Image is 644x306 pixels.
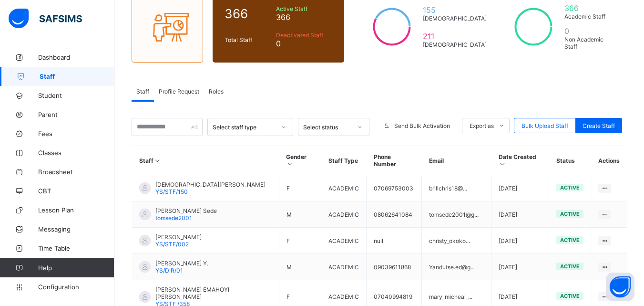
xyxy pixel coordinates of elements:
[132,146,279,175] th: Staff
[155,241,189,248] span: YS/STF/002
[279,175,321,201] td: F
[491,228,549,254] td: [DATE]
[38,149,114,157] span: Classes
[367,254,422,280] td: 09039611868
[222,34,274,46] div: Total Staff
[38,206,114,214] span: Lesson Plan
[276,5,333,12] span: Active Staff
[470,122,494,129] span: Export as
[321,146,367,175] th: Staff Type
[321,201,367,228] td: ACADEMIC
[560,237,580,243] span: active
[38,111,114,118] span: Parent
[38,187,114,195] span: CBT
[422,254,491,280] td: Yandutse.ed@g...
[549,146,591,175] th: Status
[209,88,224,95] span: Roles
[276,12,333,22] span: 366
[423,15,487,22] span: [DEMOGRAPHIC_DATA]
[521,122,568,129] span: Bulk Upload Staff
[423,41,487,48] span: [DEMOGRAPHIC_DATA]
[560,184,580,191] span: active
[38,244,114,252] span: Time Table
[159,88,199,95] span: Profile Request
[491,201,549,228] td: [DATE]
[560,211,580,217] span: active
[491,175,549,201] td: [DATE]
[491,146,549,175] th: Date Created
[491,254,549,280] td: [DATE]
[38,130,114,137] span: Fees
[423,32,487,41] span: 211
[560,293,580,299] span: active
[38,264,114,272] span: Help
[276,32,333,39] span: Deactivated Staff
[153,157,162,164] i: Sort in Ascending Order
[321,228,367,254] td: ACADEMIC
[40,73,114,80] span: Staff
[394,122,450,129] span: Send Bulk Activation
[303,124,352,131] div: Select status
[155,260,208,267] span: [PERSON_NAME] Y.
[276,39,333,48] span: 0
[38,53,114,61] span: Dashboard
[564,13,615,20] span: Academic Staff
[564,36,615,50] span: Non Academic Staff
[155,214,192,222] span: tomsede2001
[422,201,491,228] td: tomsede2001@g...
[367,146,422,175] th: Phone Number
[367,175,422,201] td: 07069753003
[279,254,321,280] td: M
[155,188,188,195] span: YS/STF/150
[423,5,487,15] span: 155
[136,88,149,95] span: Staff
[225,6,271,21] span: 366
[155,267,183,274] span: YS/DIR/01
[155,233,202,241] span: [PERSON_NAME]
[321,254,367,280] td: ACADEMIC
[279,228,321,254] td: F
[155,181,266,188] span: [DEMOGRAPHIC_DATA][PERSON_NAME]
[279,146,321,175] th: Gender
[155,207,217,214] span: [PERSON_NAME] Sede
[38,225,114,233] span: Messaging
[606,273,634,301] button: Open asap
[422,175,491,201] td: brillchris18@...
[422,228,491,254] td: christy_okoko...
[286,160,294,168] i: Sort in Ascending Order
[564,26,615,36] span: 0
[155,286,272,300] span: [PERSON_NAME] EMAHOYI [PERSON_NAME]
[279,201,321,228] td: M
[422,146,491,175] th: Email
[560,263,580,270] span: active
[213,124,276,131] div: Select staff type
[367,201,422,228] td: 08062641084
[367,228,422,254] td: null
[38,283,114,291] span: Configuration
[499,160,507,168] i: Sort in Ascending Order
[38,168,114,176] span: Broadsheet
[9,9,82,29] img: safsims
[583,122,615,129] span: Create Staff
[38,92,114,99] span: Student
[564,3,615,13] span: 366
[321,175,367,201] td: ACADEMIC
[591,146,627,175] th: Actions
